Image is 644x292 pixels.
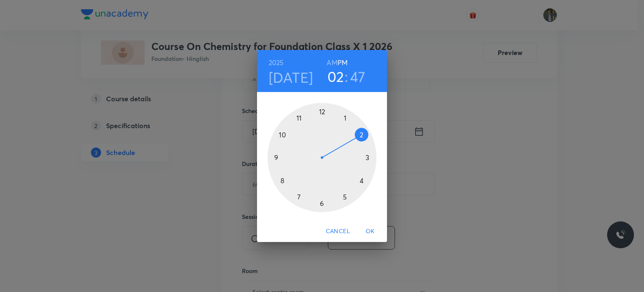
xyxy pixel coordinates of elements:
button: [DATE] [269,68,313,86]
h3: : [345,68,348,85]
button: Cancel [322,224,353,239]
button: AM [327,57,337,68]
span: Cancel [326,226,350,237]
span: OK [360,226,380,237]
button: 2025 [269,57,284,68]
button: PM [338,57,348,68]
button: 47 [350,68,366,85]
button: OK [357,224,384,239]
button: 02 [327,68,344,85]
